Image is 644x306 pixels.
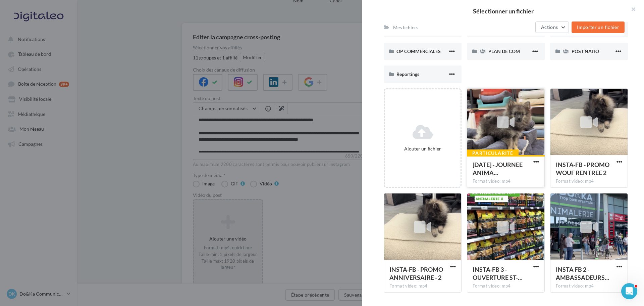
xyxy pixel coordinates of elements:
[556,161,609,176] span: INSTA-FB - PROMO WOUF RENTREE 2
[577,24,619,30] span: Importer un fichier
[393,24,418,31] div: Mes fichiers
[373,8,633,14] h2: Sélectionner un fichier
[473,266,523,281] span: INSTA-FB 3 - OUVERTURE ST-JEAN-DE-LUZ
[488,48,520,54] span: PLAN DE COM
[535,21,569,33] button: Actions
[389,283,456,289] div: Format video: mp4
[572,21,625,33] button: Importer un fichier
[473,283,539,289] div: Format video: mp4
[621,283,637,299] iframe: Intercom live chat
[556,266,609,281] span: INSTA FB 2 - AMBASSADEURS ST-JEAN-DE-LUZ
[556,283,622,289] div: Format video: mp4
[541,24,558,30] span: Actions
[572,48,599,54] span: POST NATIO
[473,161,523,176] span: 04.10.2025 - JOURNEE ANIMAUX
[396,71,419,77] span: Reportings
[556,178,622,184] div: Format video: mp4
[396,48,441,54] span: OP COMMERCIALES
[387,145,458,152] div: Ajouter un fichier
[473,178,539,184] div: Format video: mp4
[389,266,443,281] span: INSTA-FB - PROMO ANNIVERSAIRE - 2
[467,149,519,157] div: Particularité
